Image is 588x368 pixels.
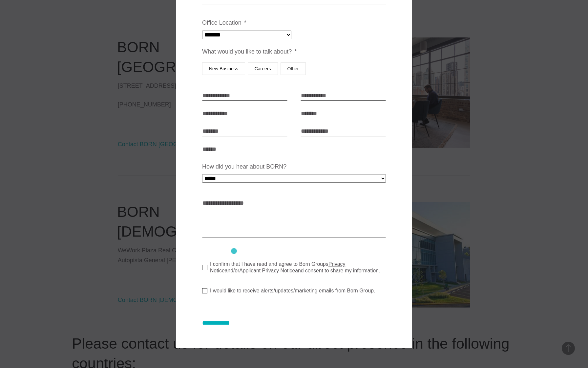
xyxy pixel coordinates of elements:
[248,62,278,75] label: Careers
[202,287,375,294] label: I would like to receive alerts/updates/marketing emails from Born Group.
[281,62,306,75] label: Other
[202,62,245,75] label: New Business
[202,163,286,171] label: How did you hear about BORN?
[202,261,391,274] label: I confirm that I have read and agree to Born Groups and/or and consent to share my information.
[239,268,295,273] a: Applicant Privacy Notice
[202,48,297,56] label: What would you like to talk about?
[202,19,246,27] label: Office Location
